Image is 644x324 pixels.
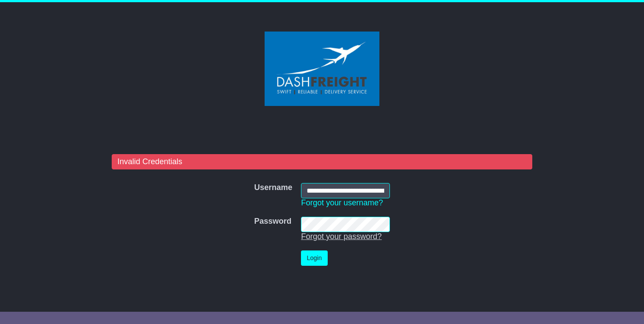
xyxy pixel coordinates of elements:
[301,232,382,241] a: Forgot your password?
[254,217,291,226] label: Password
[112,154,532,170] div: Invalid Credentials
[254,183,292,193] label: Username
[301,250,327,266] button: Login
[301,198,383,207] a: Forgot your username?
[265,32,379,106] img: Dash Freight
